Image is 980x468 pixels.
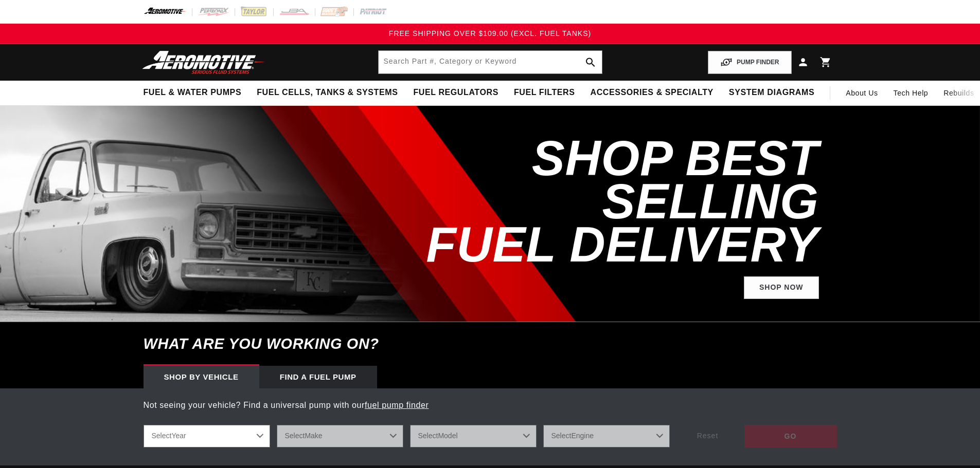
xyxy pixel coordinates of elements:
[543,425,670,447] select: Engine
[846,89,878,97] span: About Us
[413,87,498,98] span: Fuel Regulators
[583,81,721,105] summary: Accessories & Specialty
[943,87,974,99] span: Rebuilds
[744,276,819,299] a: Shop Now
[410,425,537,447] select: Model
[144,87,242,98] span: Fuel & Water Pumps
[139,50,268,74] img: Aeromotive
[136,81,250,105] summary: Fuel & Water Pumps
[365,401,429,409] a: fuel pump finder
[144,366,259,388] div: Shop by vehicle
[514,87,575,98] span: Fuel Filters
[405,81,506,105] summary: Fuel Regulators
[838,81,885,105] a: About Us
[257,87,398,98] span: Fuel Cells, Tanks & Systems
[379,137,819,266] h2: SHOP BEST SELLING FUEL DELIVERY
[729,87,814,98] span: System Diagrams
[886,81,936,105] summary: Tech Help
[506,81,583,105] summary: Fuel Filters
[259,366,377,388] div: Find a Fuel Pump
[249,81,405,105] summary: Fuel Cells, Tanks & Systems
[591,87,714,98] span: Accessories & Specialty
[277,425,403,447] select: Make
[144,399,837,412] p: Not seeing your vehicle? Find a universal pump with our
[708,51,791,74] button: PUMP FINDER
[379,51,602,73] input: Search by Part Number, Category or Keyword
[118,322,863,366] h6: What are you working on?
[144,425,270,447] select: Year
[721,81,822,105] summary: System Diagrams
[389,29,591,38] span: FREE SHIPPING OVER $109.00 (EXCL. FUEL TANKS)
[894,87,929,99] span: Tech Help
[579,51,602,73] button: search button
